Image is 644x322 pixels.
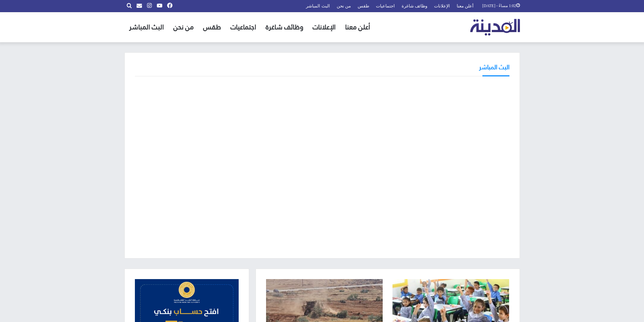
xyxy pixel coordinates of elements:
a: البث المباشر [124,12,169,42]
a: طقس [198,12,226,42]
a: اجتماعيات [226,12,261,42]
a: من نحن [169,12,198,42]
a: أعلن معنا [340,12,375,42]
h3: البث المباشر [479,63,509,71]
a: وظائف شاغرة [261,12,308,42]
img: تلفزيون المدينة [470,19,520,35]
a: الإعلانات [308,12,340,42]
